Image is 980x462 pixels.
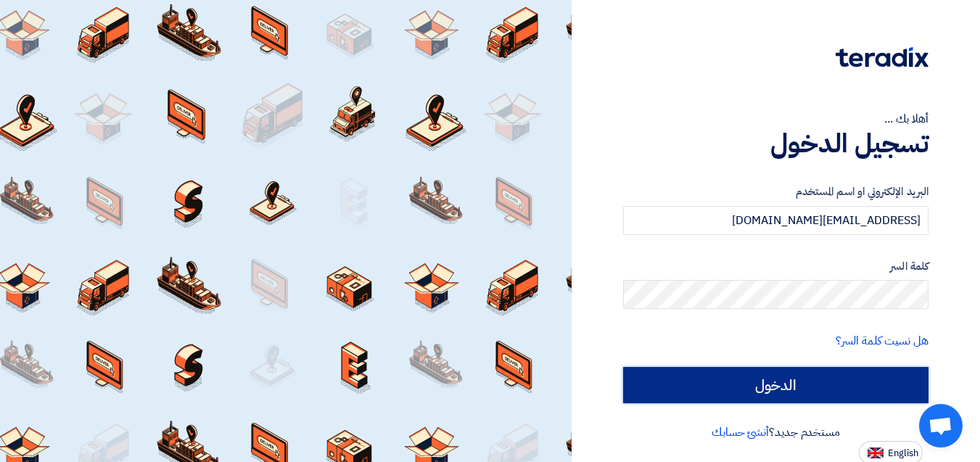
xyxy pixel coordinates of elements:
[623,110,928,128] div: أهلا بك ...
[836,47,928,67] img: Teradix logo
[836,332,928,350] a: هل نسيت كلمة السر؟
[868,447,884,458] img: en-US.png
[623,424,928,441] div: مستخدم جديد؟
[623,206,928,235] input: أدخل بريد العمل الإلكتروني او اسم المستخدم الخاص بك ...
[623,183,928,200] label: البريد الإلكتروني او اسم المستخدم
[919,404,963,447] div: Open chat
[623,367,928,403] input: الدخول
[888,448,918,458] span: English
[623,128,928,160] h1: تسجيل الدخول
[712,424,769,441] a: أنشئ حسابك
[623,258,928,275] label: كلمة السر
